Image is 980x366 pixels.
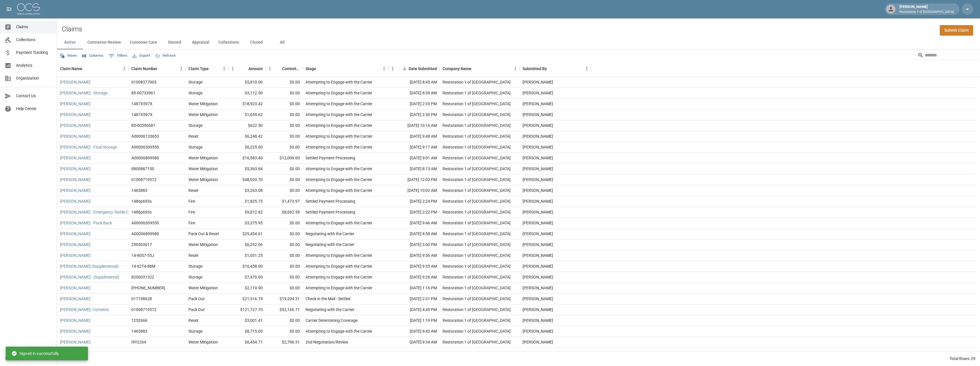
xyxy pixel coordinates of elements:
div: Submitted By [520,61,591,77]
button: All [269,36,295,49]
button: Menu [266,64,274,73]
div: $5,441.18 [266,348,303,359]
div: [DATE] 9:46 AM [388,218,440,229]
div: Restoration 1 of Evansville [443,144,511,150]
div: Attempting to Engage with the Carrier [306,220,372,226]
div: $29,454.61 [228,229,266,239]
button: Collections [214,36,244,49]
div: Amanda Murry [523,123,553,128]
button: Sort [240,65,248,73]
div: $3,263.08 [228,185,266,196]
a: [PERSON_NAME] [60,177,91,182]
div: [DATE] 10:02 AM [388,185,440,196]
div: Water Mitigation [188,339,218,345]
div: Claim Type [188,61,209,77]
button: Refresh [154,51,177,60]
a: [PERSON_NAME] [60,296,91,302]
a: [PERSON_NAME] [60,166,91,172]
div: Pack Out [188,307,205,312]
div: dynamic tabs [57,36,980,49]
div: $1,825.75 [228,196,266,207]
div: Carrier Determining Coverage [306,318,358,323]
div: Reset [188,188,198,193]
div: $8,662.59 [266,207,303,218]
div: Restoration 1 of Evansville [443,101,511,107]
div: Storage [188,263,202,269]
a: [PERSON_NAME] - Final Storage [60,144,117,150]
div: $52,166.71 [266,304,303,315]
div: $21,316.79 [228,294,266,304]
div: $0.00 [266,326,303,337]
div: Attempting to Engage with the Carrier [306,123,372,128]
div: Storage [188,123,202,128]
div: A00006120653 [131,133,159,139]
div: $0.00 [266,99,303,109]
div: Claim Number [128,61,186,77]
div: 1486p693s [131,198,152,204]
span: Collections [16,37,52,43]
div: 1487X597X [131,101,152,107]
div: 14-80S7-55J [131,253,154,258]
div: [DATE] 1:19 PM [388,315,440,326]
div: Stage [303,61,388,77]
div: Claim Name [60,61,82,77]
div: Amanda Murry [523,296,553,302]
div: 8200031322 [131,274,154,280]
div: Company Name [440,61,520,77]
div: Restoration 1 of Evansville [443,166,511,172]
div: Water Mitigation [188,285,218,291]
div: [DATE] 8:45 AM [388,77,440,88]
div: [PERSON_NAME] [897,4,956,14]
div: Amanda Murry [523,144,553,150]
div: Signed in successfully. [11,348,60,359]
div: $0.00 [266,88,303,99]
div: $0.00 [266,250,303,261]
div: Attempting to Engage with the Carrier [306,274,372,280]
div: Restoration 1 of Evansville [443,79,511,85]
div: Total Rows: 29 [949,356,975,361]
div: $16,583.40 [228,153,266,164]
div: Amanda Murry [523,285,553,291]
div: 2nd Negotiation/Review [306,339,348,345]
div: $48,020.70 [228,174,266,185]
a: [PERSON_NAME] - Storage [60,90,107,96]
span: Organization [16,75,52,81]
div: Negotiating with the Carrier [306,231,354,237]
div: $0.00 [266,229,303,239]
button: Select columns [81,51,105,60]
button: Menu [583,64,591,73]
a: [PERSON_NAME] [60,79,91,85]
a: [PERSON_NAME] [60,318,91,323]
div: Amanda Murry [523,339,553,345]
div: Fire [188,220,195,226]
div: 01-008-403405 [131,285,165,291]
div: Restoration 1 of Evansville [443,112,511,117]
div: Reset [188,133,198,139]
div: Restoration 1 of Evansville [443,285,511,291]
div: $8,715.00 [228,326,266,337]
div: 14-62T4-88M [131,263,155,269]
span: Payment Tracking [16,50,52,56]
div: Reset [188,253,198,258]
a: [PERSON_NAME] - Emergency Textile Cleaning [60,209,141,215]
div: Attempting to Engage with the Carrier [306,144,372,150]
div: Committed Amount [266,61,303,77]
div: Attempting to Engage with the Carrier [306,79,372,85]
div: $1,473.97 [266,196,303,207]
div: $2,796.31 [266,337,303,348]
span: Analytics [16,62,52,68]
div: [DATE] 10:16 AM [388,120,440,131]
div: [DATE] 2:22 PM [388,207,440,218]
div: $19,204.31 [266,294,303,304]
div: $7,470.00 [228,272,266,283]
div: Pack Out & Reset [188,231,219,237]
div: [DATE] 9:43 AM [388,326,440,337]
div: Storage [188,274,202,280]
div: Restoration 1 of Evansville [443,307,511,312]
button: Sort [316,65,324,73]
div: $0.00 [266,283,303,294]
div: Settled Payment Processing [306,209,355,215]
div: Attempting to Engage with the Carrier [306,112,372,117]
button: Contractor Review [83,36,125,49]
div: Restoration 1 of Evansville [443,339,511,345]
